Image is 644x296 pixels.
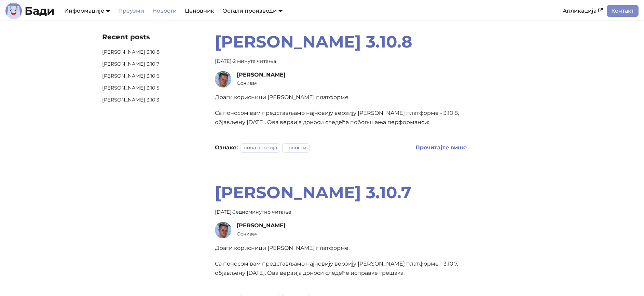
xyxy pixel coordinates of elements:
[237,80,467,87] small: Оснивач
[215,58,232,64] time: [DATE]
[215,244,467,253] p: Драги корисници [PERSON_NAME] платформе,
[215,222,231,238] img: Дејан Велимировић
[102,96,204,104] a: [PERSON_NAME] 3.10.3
[5,3,22,19] img: Лого
[215,93,467,102] p: Драги корисници [PERSON_NAME] платформе,
[559,5,607,17] a: Апликација
[25,5,55,16] b: Бади
[215,71,231,88] img: Дејан Велимировић
[148,5,181,17] a: Новости
[215,183,411,202] a: [PERSON_NAME] 3.10.7
[215,32,412,52] a: [PERSON_NAME] 3.10.8
[215,209,232,215] time: [DATE]
[215,144,238,151] b: Ознаке:
[102,60,204,68] a: [PERSON_NAME] 3.10.7
[114,5,148,17] a: Преузми
[181,5,218,17] a: Ценовник
[215,57,467,66] div: · 2 минута читања
[215,208,467,216] div: · Једноминутно читање
[607,5,639,17] a: Контакт
[102,31,204,43] div: Recent posts
[5,3,55,19] a: ЛогоБади
[237,222,286,229] span: [PERSON_NAME]
[222,8,283,14] a: Остали производи
[64,8,110,14] a: Информације
[241,143,280,153] a: нова верзија
[415,144,467,151] b: Прочитајте више
[215,109,467,127] p: Са поносом вам представљамо најновију верзију [PERSON_NAME] платформе - 3.10.8, објављену [DATE]....
[102,48,204,56] a: [PERSON_NAME] 3.10.8
[102,31,204,110] nav: Недавни постови на блогу
[102,84,204,92] a: [PERSON_NAME] 3.10.5
[215,259,467,278] p: Са поносом вам представљамо најновију верзију [PERSON_NAME] платформе - 3.10.7, објављену [DATE]....
[102,72,204,80] a: [PERSON_NAME] 3.10.6
[237,71,286,78] span: [PERSON_NAME]
[415,144,467,151] a: Read more about Бади 3.10.8
[237,230,467,238] small: Оснивач
[282,143,310,153] a: новости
